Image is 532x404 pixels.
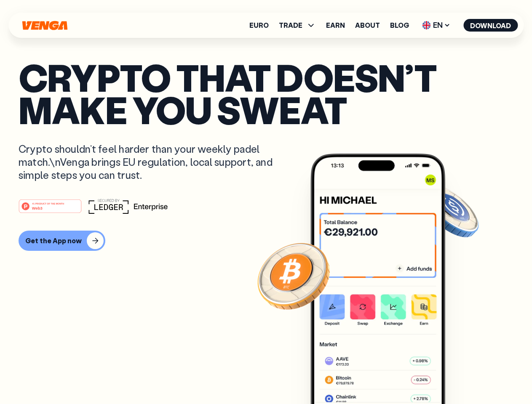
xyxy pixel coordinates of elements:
span: TRADE [279,20,316,30]
svg: Home [21,21,68,30]
a: Earn [326,22,345,29]
tspan: #1 PRODUCT OF THE MONTH [32,202,64,205]
a: Euro [249,22,269,29]
img: flag-uk [422,21,430,29]
img: Bitcoin [256,238,331,314]
a: Get the App now [19,231,513,251]
p: Crypto shouldn’t feel harder than your weekly padel match.\nVenga brings EU regulation, local sup... [19,142,285,182]
div: Get the App now [25,237,82,245]
span: EN [419,19,453,32]
button: Download [463,19,518,32]
a: #1 PRODUCT OF THE MONTHWeb3 [19,204,82,215]
a: About [355,22,380,29]
tspan: Web3 [32,205,43,210]
span: TRADE [279,22,302,29]
p: Crypto that doesn’t make you sweat [19,61,513,125]
a: Blog [390,22,409,29]
button: Get the App now [19,231,105,251]
img: USDC coin [420,181,481,242]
